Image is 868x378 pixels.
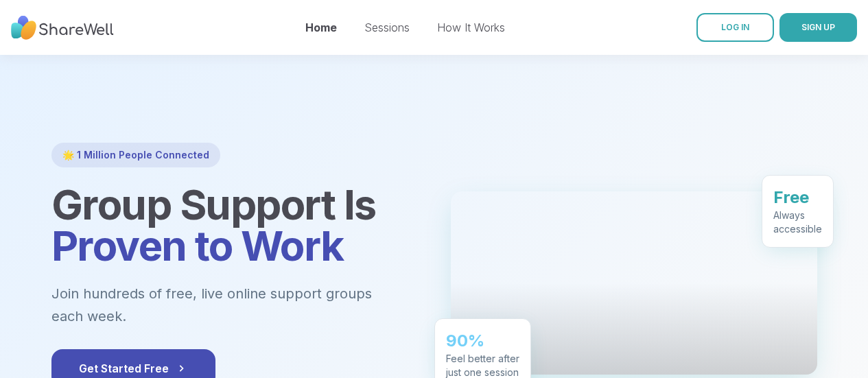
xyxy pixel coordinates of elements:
a: LOG IN [696,13,774,42]
div: 90% [446,330,519,352]
button: SIGN UP [779,13,857,42]
span: Get Started Free [79,360,188,377]
p: Join hundreds of free, live online support groups each week. [51,283,418,327]
div: Always accessible [773,209,822,236]
h1: Group Support Is [51,184,418,266]
div: Free [773,187,822,209]
img: ShareWell Nav Logo [11,9,114,47]
span: Proven to Work [51,221,344,270]
a: Sessions [364,21,410,34]
span: LOG IN [721,22,749,32]
a: How It Works [437,21,505,34]
span: SIGN UP [801,22,835,32]
a: Home [305,21,337,34]
div: 🌟 1 Million People Connected [51,143,220,167]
